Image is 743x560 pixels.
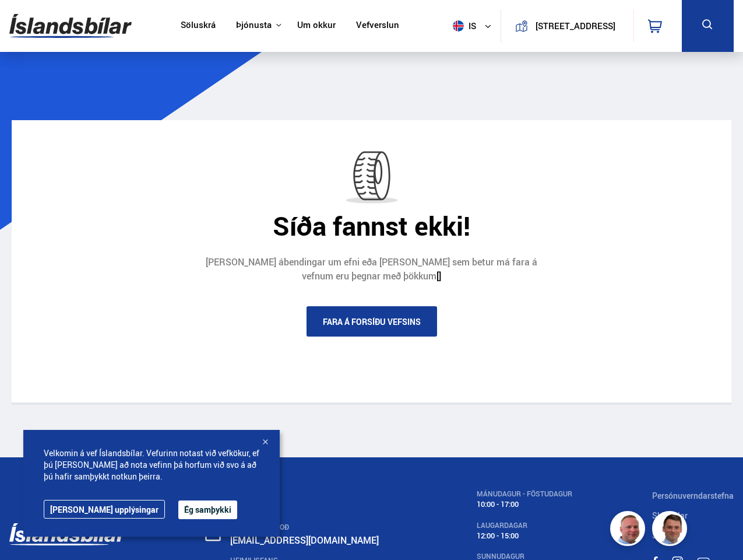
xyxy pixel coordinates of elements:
[652,510,688,521] a: Skilmalar
[453,20,464,32] img: svg+xml;base64,PHN2ZyB4bWxucz0iaHR0cDovL3d3dy53My5vcmcvMjAwMC9zdmciIHdpZHRoPSI1MTIiIGhlaWdodD0iNT...
[307,306,437,337] a: Fara á forsíðu vefsins
[20,211,723,241] div: Síða fannst ekki!
[230,490,397,498] div: SÍMI
[236,20,272,31] button: Þjónusta
[654,513,689,548] img: FbJEzSuNWCJXmdc-.webp
[44,447,259,482] span: Velkomin á vef Íslandsbílar. Vefurinn notast við vefkökur, ef þú [PERSON_NAME] að nota vefinn þá ...
[652,490,734,501] a: Persónuverndarstefna
[230,523,397,531] div: SENDA SKILABOÐ
[448,20,477,32] span: is
[448,9,501,43] button: is
[508,9,626,43] a: [STREET_ADDRESS]
[477,490,572,498] div: MÁNUDAGUR - FÖSTUDAGUR
[477,521,572,530] div: LAUGARDAGAR
[477,531,572,540] div: 12:00 - 15:00
[612,513,647,548] img: siFngHWaQ9KaOqBr.png
[9,7,132,45] img: G0Ugv5HjCgRt.svg
[44,500,165,519] a: [PERSON_NAME] upplýsingar
[197,256,547,283] div: [PERSON_NAME] ábendingar um efni eða [PERSON_NAME] sem betur má fara á vefnum eru þegnar með þökkum
[436,269,441,282] a: []
[297,20,336,32] a: Um okkur
[230,534,379,547] a: [EMAIL_ADDRESS][DOMAIN_NAME]
[181,20,216,32] a: Söluskrá
[533,21,618,31] button: [STREET_ADDRESS]
[356,20,399,32] a: Vefverslun
[477,500,572,509] div: 10:00 - 17:00
[178,501,237,519] button: Ég samþykki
